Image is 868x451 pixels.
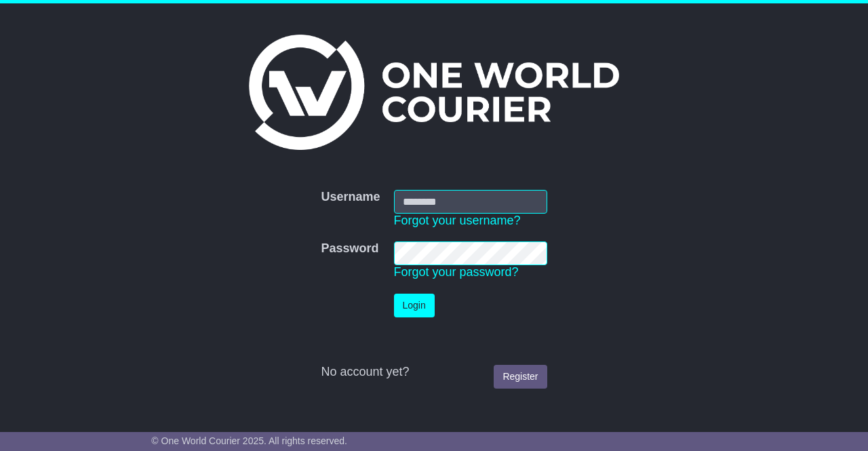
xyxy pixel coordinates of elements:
[394,294,435,317] button: Login
[321,365,547,380] div: No account yet?
[394,214,521,227] a: Forgot your username?
[151,435,347,446] span: © One World Courier 2025. All rights reserved.
[321,190,380,205] label: Username
[394,265,519,279] a: Forgot your password?
[249,35,619,150] img: One World
[321,241,378,256] label: Password
[494,365,547,389] a: Register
